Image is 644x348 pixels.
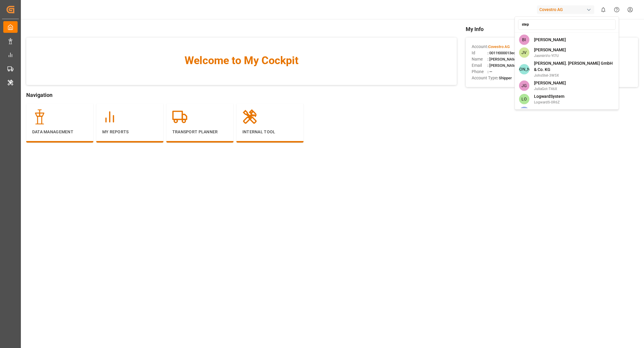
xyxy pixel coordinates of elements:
span: JohsStel-3W5X [534,73,614,78]
span: [PERSON_NAME] [534,47,566,53]
span: LO [519,94,529,104]
span: JasminVo-YI7U [534,53,566,58]
span: [PERSON_NAME] [534,80,566,86]
span: JV [519,47,529,58]
span: LogwardS-0R6Z [534,100,564,105]
span: MA [519,107,529,117]
input: Search an account... [518,19,615,30]
span: LogwardSystem [534,93,564,100]
span: BI [519,35,529,45]
span: [PERSON_NAME]. [PERSON_NAME] GmbH & Co. KG [534,60,614,73]
span: JG [519,81,529,91]
span: [PERSON_NAME] [519,64,529,74]
span: JuliaGot-T46X [534,86,566,92]
span: [PERSON_NAME] [534,37,566,43]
